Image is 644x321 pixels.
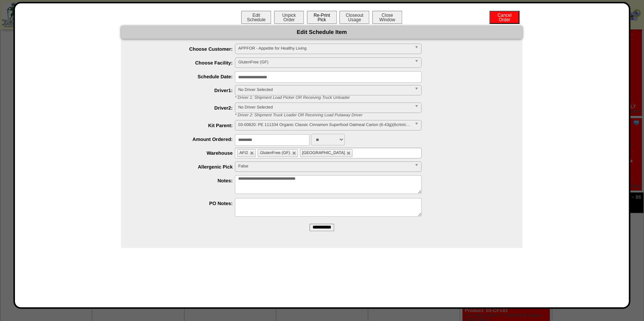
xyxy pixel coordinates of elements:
[238,162,411,171] span: False
[136,178,235,183] label: Notes:
[238,103,411,112] span: No Driver Selected
[136,105,235,111] label: Driver2:
[238,58,411,67] span: GlutenFree (GF)
[136,150,235,156] label: Warehouse
[238,85,411,94] span: No Driver Selected
[136,164,235,170] label: Allergenic Pick
[489,11,519,24] button: CancelOrder
[372,11,402,24] button: CloseWindow
[238,44,411,53] span: APPFOR - Appetite for Healthy Living
[136,46,235,52] label: Choose Customer:
[274,11,304,24] button: UnpickOrder
[136,201,235,206] label: PO Notes:
[136,123,235,128] label: Kit Parent:
[136,136,235,142] label: Amount Ordered:
[239,151,248,155] span: AFI2
[307,11,337,24] button: Re-PrintPick
[136,88,235,93] label: Driver1:
[121,26,522,39] div: Edit Schedule Item
[241,11,271,24] button: EditSchedule
[302,151,345,155] span: [GEOGRAPHIC_DATA]
[238,120,411,129] span: 03-00820: PE 111334 Organic Classic Cinnamon Superfood Oatmeal Carton (6-43g)(6crtn/case)
[339,11,369,24] button: CloseoutUsage
[136,60,235,66] label: Choose Facility:
[229,95,522,100] div: * Driver 1: Shipment Load Picker OR Receiving Truck Unloader
[260,151,290,155] span: GlutenFree (GF)
[136,74,235,79] label: Schedule Date:
[371,17,403,22] a: CloseWindow
[229,113,522,117] div: * Driver 2: Shipment Truck Loader OR Receiving Load Putaway Driver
